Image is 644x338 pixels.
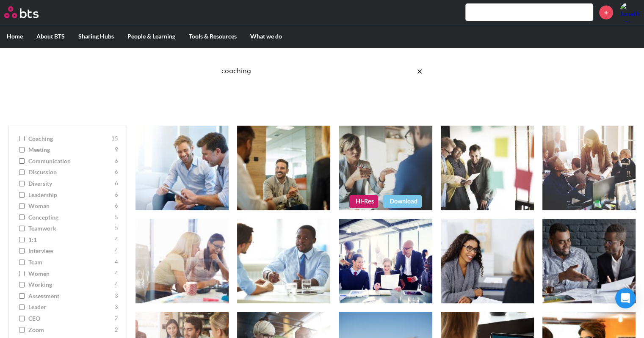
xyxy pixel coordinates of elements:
label: What we do [243,25,289,47]
span: 2 [115,326,118,334]
span: teamwork [28,224,113,233]
span: 6 [115,157,118,165]
input: assessment 3 [19,293,25,299]
span: 4 [115,258,118,267]
span: 4 [115,236,118,244]
span: 1:1 [28,236,113,244]
input: woman 6 [19,203,25,209]
span: CEO [28,314,113,323]
a: Profile [619,2,640,22]
label: Tools & Resources [182,25,243,47]
span: concepting [28,213,113,222]
input: Search here… [216,60,428,82]
span: 3 [115,303,118,311]
span: 2 [115,314,118,323]
img: BTS Logo [4,6,39,18]
label: About BTS [30,25,72,47]
span: Zoom [28,326,113,334]
span: 4 [115,247,118,255]
span: 6 [115,179,118,188]
span: communication [28,157,113,165]
a: Hi-Res [349,195,378,208]
button: Clear the search query. [411,60,428,83]
a: + [599,5,613,19]
a: Ask a Question/Provide Feedback [273,91,371,99]
span: 6 [115,202,118,210]
input: women 4 [19,271,25,277]
span: 4 [115,280,118,289]
span: interview [28,247,113,255]
span: 6 [115,168,118,176]
input: teamwork 5 [19,225,25,231]
input: Zoom 2 [19,327,25,333]
input: team 4 [19,259,25,265]
input: discussion 6 [19,169,25,175]
input: meeting 9 [19,147,25,153]
span: leader [28,303,113,311]
input: 1:1 4 [19,237,25,243]
input: leadership 6 [19,192,25,198]
input: coaching 15 [19,136,25,142]
span: working [28,280,113,289]
input: communication 6 [19,158,25,164]
label: People & Learning [121,25,182,47]
span: 5 [115,224,118,233]
input: leader 3 [19,304,25,310]
label: Sharing Hubs [72,25,121,47]
span: woman [28,202,113,210]
span: assessment [28,292,113,300]
span: 3 [115,292,118,300]
input: interview 4 [19,248,25,254]
a: Download [383,195,422,208]
span: discussion [28,168,113,176]
span: 5 [115,213,118,222]
span: diversity [28,179,113,188]
input: working 4 [19,282,25,288]
input: concepting 5 [19,214,25,220]
span: 15 [111,135,118,143]
span: coaching [28,135,109,143]
span: 4 [115,269,118,278]
img: Jonathon Allred [619,2,640,22]
span: meeting [28,146,113,154]
span: 6 [115,191,118,199]
span: 9 [115,146,118,154]
input: diversity 6 [19,181,25,187]
div: Open Intercom Messenger [615,288,636,308]
a: Go home [4,6,54,18]
input: CEO 2 [19,316,25,322]
span: leadership [28,191,113,199]
span: team [28,258,113,267]
span: women [28,269,113,278]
